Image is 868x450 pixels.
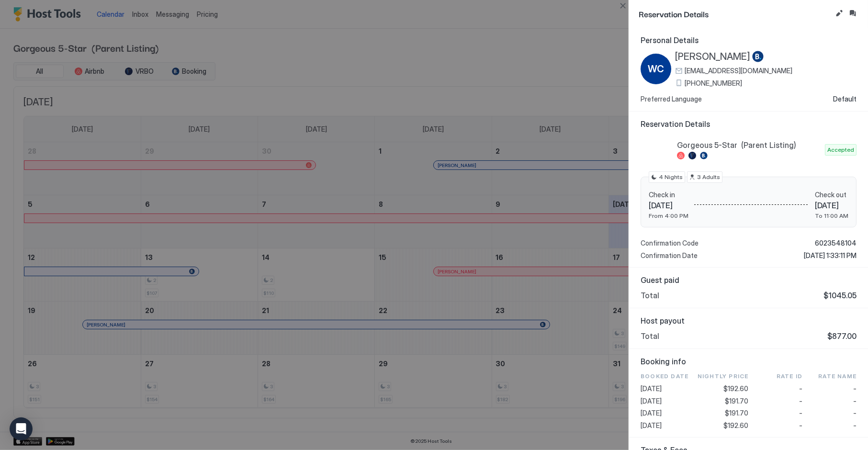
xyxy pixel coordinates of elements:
span: Preferred Language [641,95,702,103]
span: WC [648,62,664,76]
span: Gorgeous 5-Star (Parent Listing) [677,140,821,150]
button: Inbox [847,8,858,19]
span: [PERSON_NAME] [675,51,750,63]
span: [DATE] 1:33:11 PM [804,251,857,260]
span: $191.70 [725,409,749,417]
span: Booked Date [641,372,695,381]
span: Confirmation Code [641,239,699,247]
span: Nightly Price [698,372,749,381]
span: - [853,409,857,417]
span: - [799,384,802,393]
span: Default [833,95,857,103]
span: Total [641,331,659,341]
span: Rate ID [777,372,802,381]
span: - [853,421,857,430]
span: 6023548104 [815,239,857,247]
span: - [853,397,857,405]
span: Check in [649,191,688,199]
span: Guest paid [641,275,857,285]
div: Open Intercom Messenger [10,417,33,440]
span: $192.60 [724,384,749,393]
span: To 11:00 AM [815,212,848,219]
span: 3 Adults [697,173,720,181]
span: $1045.05 [823,291,857,300]
span: Accepted [827,146,854,154]
span: Host payout [641,316,857,326]
span: 4 Nights [659,173,683,181]
span: Reservation Details [641,119,857,129]
span: Reservation Details [639,8,832,20]
span: [DATE] [641,397,695,405]
span: From 4:00 PM [649,212,688,219]
span: Booking info [641,357,857,366]
span: [DATE] [815,201,848,210]
span: - [799,421,802,430]
span: [PHONE_NUMBER] [685,79,742,88]
span: Personal Details [641,35,857,45]
span: Confirmation Date [641,251,698,260]
span: Check out [815,191,848,199]
span: Rate Name [818,372,857,381]
span: - [799,409,802,417]
span: - [799,397,802,405]
span: [EMAIL_ADDRESS][DOMAIN_NAME] [685,67,792,75]
span: Total [641,291,659,300]
span: [DATE] [641,421,695,430]
span: $877.00 [827,331,857,341]
button: Edit reservation [834,8,845,19]
span: $192.60 [724,421,749,430]
span: [DATE] [641,409,695,417]
span: [DATE] [641,384,695,393]
span: $191.70 [725,397,749,405]
span: [DATE] [649,201,688,210]
span: - [853,384,857,393]
div: listing image [641,135,671,165]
